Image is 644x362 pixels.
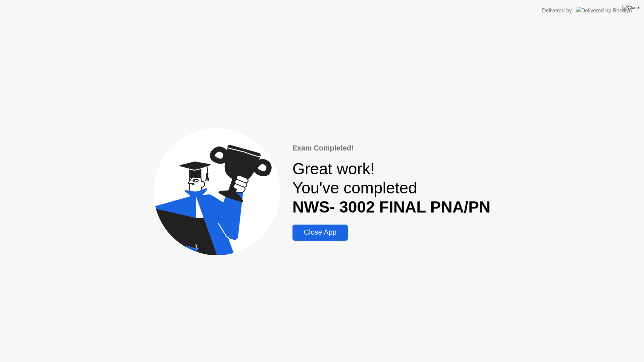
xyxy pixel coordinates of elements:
[622,5,639,10] img: Close
[292,198,491,216] b: NWS- 3002 FINAL PNA/PN
[292,225,348,241] button: Close App
[292,159,491,217] div: Great work! You've completed
[576,7,632,14] img: Delivered by Rosalyn
[292,143,491,154] div: Exam Completed!
[542,7,572,15] div: Delivered by
[294,228,346,237] div: Close App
